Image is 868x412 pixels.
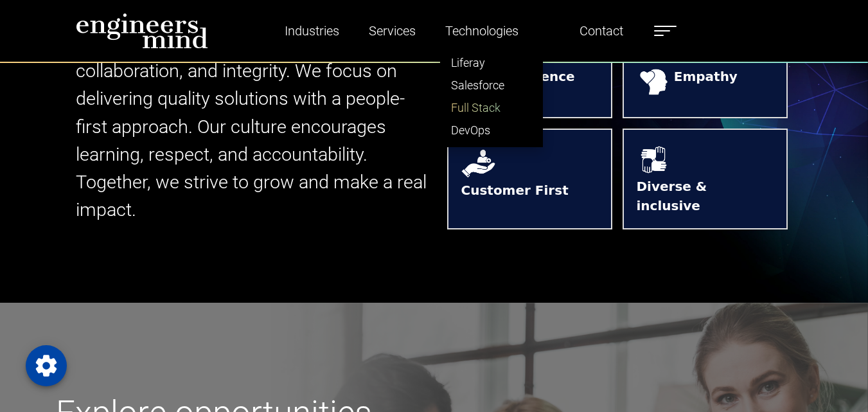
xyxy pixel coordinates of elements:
a: DevOps [441,119,542,141]
ul: Industries [440,46,543,147]
a: Contact [574,16,628,46]
strong: Diverse & inclusive [637,177,774,215]
img: logo [76,13,208,49]
img: logos [637,65,671,99]
img: logos [461,147,495,181]
a: Technologies [440,16,524,46]
p: At Engineersmind, we value innovation, collaboration, and integrity. We focus on delivering quali... [76,30,427,224]
img: logos [637,143,671,177]
a: Salesforce [441,74,542,96]
strong: Customer First [461,181,569,211]
a: Liferay [441,51,542,74]
a: Services [364,16,421,46]
a: Industries [279,16,344,46]
a: Full Stack [441,96,542,119]
strong: Empathy [674,67,738,98]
